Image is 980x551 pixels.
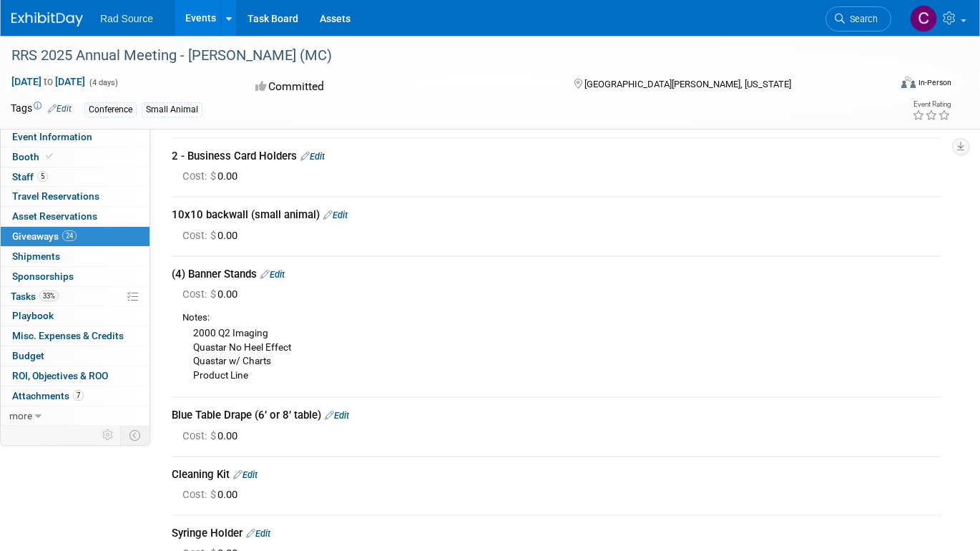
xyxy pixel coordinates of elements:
[100,13,153,24] span: Rad Source
[12,270,74,282] span: Sponsorships
[12,330,124,341] span: Misc. Expenses & Credits
[918,77,951,88] div: In-Person
[323,210,348,220] a: Edit
[172,267,941,282] div: (4) Banner Stands
[1,207,150,226] a: Asset Reservations
[12,370,108,381] span: ROI, Objectives & ROO
[1,287,150,306] a: Tasks33%
[12,190,99,202] span: Travel Reservations
[12,171,48,182] span: Staff
[182,170,243,182] span: 0.00
[1,306,150,326] a: Playbook
[121,426,150,444] td: Toggle Event Tabs
[1,187,150,206] a: Travel Reservations
[12,350,44,361] span: Budget
[12,230,77,242] span: Giveaways
[182,229,217,242] span: Cost: $
[6,43,871,69] div: RRS 2025 Annual Meeting - [PERSON_NAME] (MC)
[12,310,54,321] span: Playbook
[325,410,349,421] a: Edit
[1,406,150,426] a: more
[182,488,217,501] span: Cost: $
[172,467,941,482] div: Cleaning Kit
[901,77,916,88] img: Format-Inperson.png
[12,210,97,222] span: Asset Reservations
[172,208,941,223] div: 10x10 backwall (small animal)
[88,78,118,87] span: (4 days)
[62,230,77,241] span: 24
[182,488,243,501] span: 0.00
[1,346,150,366] a: Budget
[142,102,202,117] div: Small Animal
[1,247,150,266] a: Shipments
[182,288,217,301] span: Cost: $
[813,74,951,96] div: Event Format
[182,170,217,182] span: Cost: $
[825,6,891,31] a: Search
[46,152,53,160] i: Booth reservation complete
[1,326,150,346] a: Misc. Expenses & Credits
[11,101,72,117] td: Tags
[1,267,150,286] a: Sponsorships
[912,101,951,108] div: Event Rating
[12,250,60,262] span: Shipments
[910,5,937,32] img: Candice Cash
[12,151,56,162] span: Booth
[11,291,59,302] span: Tasks
[172,408,941,423] div: Blue Table Drape (6’ or 8’ table)
[845,14,878,24] span: Search
[41,76,55,87] span: to
[96,426,121,444] td: Personalize Event Tab Strip
[12,131,92,142] span: Event Information
[251,74,550,99] div: Committed
[172,526,941,541] div: Syringe Holder
[182,229,243,242] span: 0.00
[39,291,59,301] span: 33%
[11,12,83,26] img: ExhibitDay
[1,227,150,246] a: Giveaways24
[73,390,84,401] span: 7
[1,366,150,386] a: ROI, Objectives & ROO
[1,167,150,187] a: Staff5
[84,102,137,117] div: Conference
[182,311,941,325] div: Notes:
[1,386,150,406] a: Attachments7
[182,288,243,301] span: 0.00
[1,147,150,167] a: Booth
[584,79,791,89] span: [GEOGRAPHIC_DATA][PERSON_NAME], [US_STATE]
[48,104,72,114] a: Edit
[172,149,941,164] div: 2 - Business Card Holders
[11,75,86,88] span: [DATE] [DATE]
[1,127,150,147] a: Event Information
[300,151,325,162] a: Edit
[246,528,270,539] a: Edit
[233,469,258,480] a: Edit
[12,390,84,401] span: Attachments
[182,429,217,442] span: Cost: $
[182,429,243,442] span: 0.00
[260,269,285,280] a: Edit
[37,171,48,182] span: 5
[182,325,941,382] div: 2000 Q2 Imaging Quastar No Heel Effect Quastar w/ Charts Product Line
[9,410,32,421] span: more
